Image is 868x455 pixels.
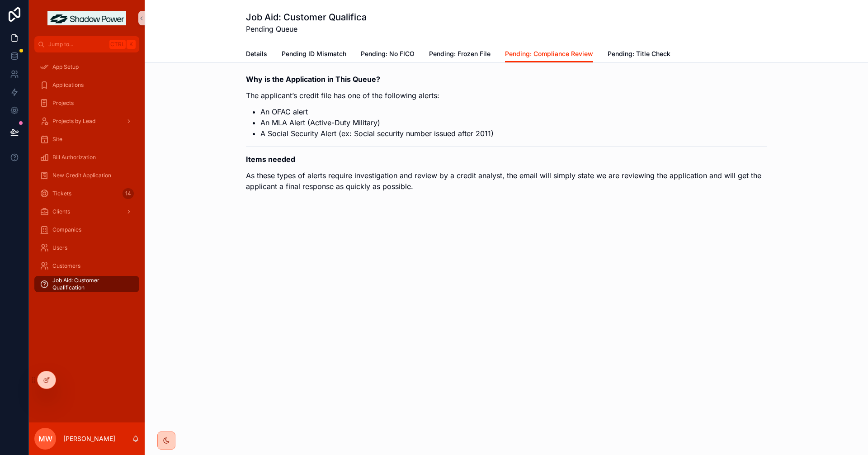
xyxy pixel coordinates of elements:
p: The applicant’s credit file has one of the following alerts: [246,90,767,101]
li: A Social Security Alert (ex: Social security number issued after 2011) [260,128,767,139]
span: K [127,41,135,48]
span: Pending Queue [246,24,367,34]
span: Tickets [52,190,71,197]
a: Site [34,131,139,147]
a: Details [246,46,267,64]
li: An OFAC alert [260,106,767,117]
strong: Items needed [246,155,295,164]
span: App Setup [52,63,79,71]
span: Site [52,136,62,143]
span: Pending: No FICO [361,49,415,58]
a: Tickets14 [34,185,139,202]
p: [PERSON_NAME] [63,434,115,443]
p: As these types of alerts require investigation and review by a credit analyst, the email will sim... [246,170,767,192]
span: Details [246,49,267,58]
span: Bill Authorization [52,154,96,161]
div: scrollable content [29,52,145,304]
a: Projects [34,95,139,111]
a: Pending: Compliance Review [505,46,593,63]
a: Users [34,240,139,256]
span: Ctrl [109,40,126,49]
a: Customers [34,258,139,274]
button: Jump to...CtrlK [34,36,139,52]
span: Companies [52,226,81,233]
span: Pending: Frozen File [429,49,491,58]
span: Projects by Lead [52,118,95,125]
a: Clients [34,204,139,220]
strong: Why is the Application in This Queue? [246,75,380,84]
div: 14 [123,188,134,199]
a: App Setup [34,59,139,75]
span: Job Aid: Customer Qualification [52,277,130,291]
li: An MLA Alert (Active-Duty Military) [260,117,767,128]
a: Job Aid: Customer Qualification [34,276,139,292]
a: Pending: Title Check [608,46,670,64]
a: Companies [34,222,139,238]
span: Clients [52,208,70,215]
span: Projects [52,100,74,107]
a: Applications [34,77,139,93]
span: Customers [52,262,80,270]
span: New Credit Application [52,172,111,179]
a: New Credit Application [34,167,139,184]
span: Applications [52,81,84,89]
span: Pending ID Mismatch [282,49,346,58]
img: App logo [47,11,126,25]
a: Pending: No FICO [361,46,415,64]
a: Pending ID Mismatch [282,46,346,64]
h1: Job Aid: Customer Qualifica [246,11,367,24]
span: Pending: Compliance Review [505,49,593,58]
span: Jump to... [48,41,106,48]
a: Bill Authorization [34,149,139,166]
span: MW [38,433,52,444]
a: Projects by Lead [34,113,139,129]
span: Pending: Title Check [608,49,670,58]
span: Users [52,244,67,251]
a: Pending: Frozen File [429,46,491,64]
